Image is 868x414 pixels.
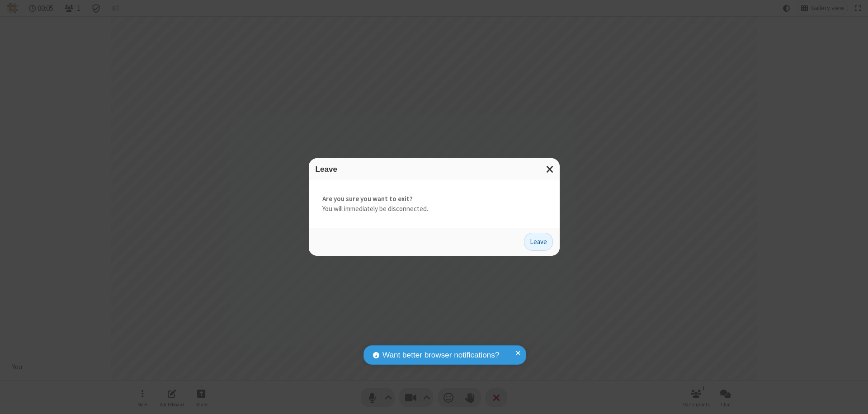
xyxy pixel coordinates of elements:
button: Close modal [541,158,560,180]
span: Want better browser notifications? [382,349,499,361]
h3: Leave [316,165,553,174]
strong: Are you sure you want to exit? [322,194,546,204]
button: Leave [524,233,553,251]
div: You will immediately be disconnected. [309,180,560,228]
